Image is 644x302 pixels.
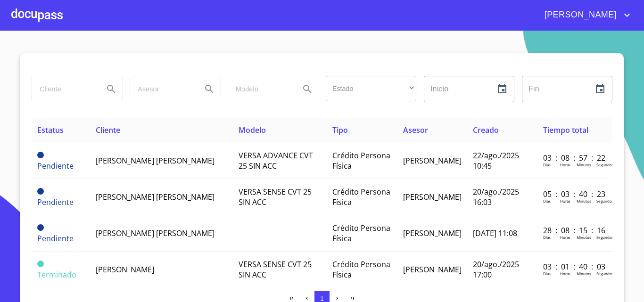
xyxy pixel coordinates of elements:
p: Dias [543,235,551,240]
p: 03 : 01 : 40 : 03 [543,261,607,272]
span: Pendiente [37,188,44,195]
span: 20/ago./2025 16:03 [473,187,519,207]
input: search [130,76,194,102]
span: Tiempo total [543,125,588,135]
p: Segundos [596,162,614,167]
button: account of current user [537,8,633,23]
button: Search [296,78,319,100]
p: Dias [543,271,551,276]
span: VERSA SENSE CVT 25 SIN ACC [239,187,312,207]
button: Search [100,78,123,100]
span: [PERSON_NAME] [537,8,621,23]
span: 1 [320,295,323,302]
p: 03 : 08 : 57 : 22 [543,153,607,163]
span: Creado [473,125,499,135]
p: Segundos [596,198,614,204]
span: [PERSON_NAME] [403,192,462,202]
span: Tipo [332,125,348,135]
span: [PERSON_NAME] [403,155,462,166]
span: VERSA ADVANCE CVT 25 SIN ACC [239,150,313,171]
span: Pendiente [37,233,74,244]
p: Horas [560,198,570,204]
span: Crédito Persona Física [332,150,390,171]
span: Modelo [239,125,266,135]
span: Crédito Persona Física [332,187,390,207]
p: Dias [543,198,551,204]
span: Terminado [37,269,76,280]
span: Asesor [403,125,428,135]
span: 22/ago./2025 10:45 [473,150,519,171]
p: Horas [560,271,570,276]
span: [PERSON_NAME] [PERSON_NAME] [96,192,215,202]
p: Segundos [596,235,614,240]
div: ​ [326,76,416,101]
span: Pendiente [37,161,74,171]
span: Pendiente [37,197,74,207]
span: Cliente [96,125,120,135]
p: 05 : 03 : 40 : 23 [543,189,607,199]
span: Estatus [37,125,64,135]
span: [PERSON_NAME] [PERSON_NAME] [96,155,215,166]
input: search [228,76,292,102]
span: Crédito Persona Física [332,223,390,244]
p: Segundos [596,271,614,276]
button: Search [198,78,221,100]
p: Horas [560,162,570,167]
p: Minutos [577,271,591,276]
span: Pendiente [37,152,44,158]
span: [PERSON_NAME] [PERSON_NAME] [96,228,215,238]
span: Pendiente [37,224,44,231]
span: 20/ago./2025 17:00 [473,259,519,280]
span: Crédito Persona Física [332,259,390,280]
p: Horas [560,235,570,240]
p: Minutos [577,235,591,240]
span: [PERSON_NAME] [96,264,154,275]
p: Dias [543,162,551,167]
input: search [32,76,96,102]
span: [PERSON_NAME] [403,264,462,275]
span: VERSA SENSE CVT 25 SIN ACC [239,259,312,280]
p: 28 : 08 : 15 : 16 [543,225,607,236]
p: Minutos [577,198,591,204]
p: Minutos [577,162,591,167]
span: [DATE] 11:08 [473,228,517,238]
span: [PERSON_NAME] [403,228,462,238]
span: Terminado [37,261,44,267]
